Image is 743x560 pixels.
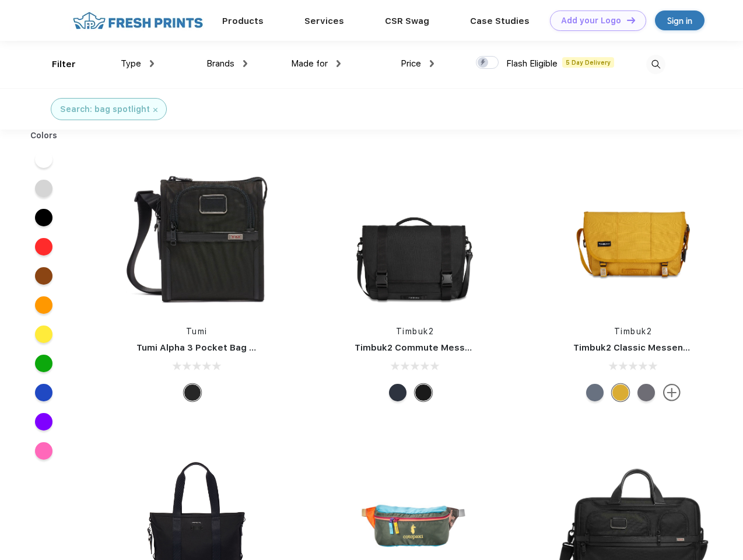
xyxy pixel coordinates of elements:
div: Sign in [667,14,692,27]
div: Eco Black [415,384,432,401]
span: 5 Day Delivery [562,57,614,68]
img: func=resize&h=266 [337,159,492,314]
a: Timbuk2 Commute Messenger Bag [355,342,511,353]
div: Eco Lightbeam [586,384,604,401]
div: Colors [22,129,66,142]
div: Search: bag spotlight [60,103,150,116]
a: Products [222,16,264,26]
div: Eco Army Pop [637,384,655,401]
a: Tumi [186,327,208,336]
img: func=resize&h=266 [119,159,274,314]
div: Add your Logo [561,16,621,26]
span: Made for [291,58,328,69]
div: Eco Amber [612,384,629,401]
div: Eco Nautical [389,384,406,401]
a: Tumi Alpha 3 Pocket Bag Small [136,342,273,353]
span: Flash Eligible [506,58,558,69]
a: Timbuk2 [396,327,434,336]
span: Price [401,58,421,69]
img: more.svg [663,384,681,401]
img: dropdown.png [150,60,154,67]
img: dropdown.png [243,60,247,67]
img: DT [627,17,635,23]
img: func=resize&h=266 [556,159,711,314]
a: Timbuk2 [614,327,653,336]
div: Filter [52,58,76,71]
img: dropdown.png [337,60,341,67]
span: Type [121,58,141,69]
div: Black [184,384,201,401]
a: Timbuk2 Classic Messenger Bag [573,342,718,353]
img: desktop_search.svg [646,55,665,74]
img: fo%20logo%202.webp [69,10,206,31]
img: dropdown.png [430,60,434,67]
a: Sign in [655,10,705,30]
span: Brands [206,58,234,69]
img: filter_cancel.svg [153,108,157,112]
